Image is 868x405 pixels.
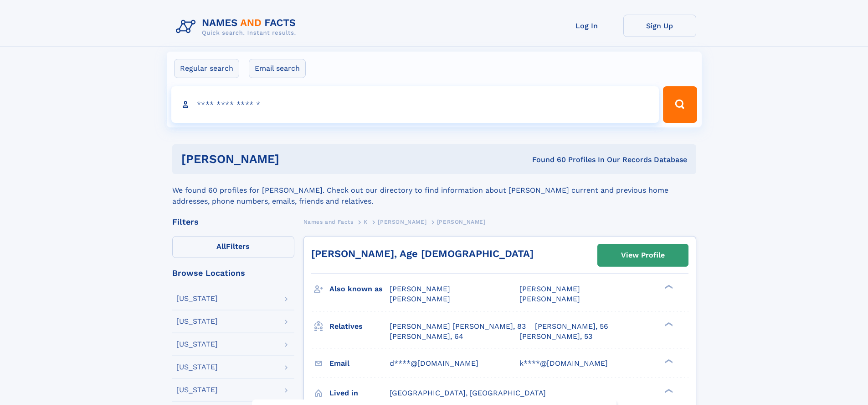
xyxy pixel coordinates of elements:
[623,15,696,37] a: Sign Up
[378,219,426,225] span: [PERSON_NAME]
[176,318,218,325] div: [US_STATE]
[663,86,697,123] button: Search Button
[437,219,486,225] span: [PERSON_NAME]
[176,363,218,371] div: [US_STATE]
[550,15,623,37] a: Log In
[663,321,673,327] div: ❯
[172,269,294,277] div: Browse Locations
[176,295,218,302] div: [US_STATE]
[364,216,368,227] a: K
[519,331,592,342] a: [PERSON_NAME], 53
[216,242,226,251] span: All
[172,236,294,258] label: Filters
[181,153,406,165] h1: [PERSON_NAME]
[172,15,303,39] img: Logo Names and Facts
[364,219,368,225] span: K
[663,358,673,364] div: ❯
[519,295,580,303] span: [PERSON_NAME]
[598,244,688,266] a: View Profile
[176,386,218,394] div: [US_STATE]
[311,248,534,259] a: [PERSON_NAME], Age [DEMOGRAPHIC_DATA]
[390,321,526,331] a: [PERSON_NAME] [PERSON_NAME], 83
[378,216,426,227] a: [PERSON_NAME]
[519,284,580,293] span: [PERSON_NAME]
[329,281,390,297] h3: Also known as
[535,321,608,331] a: [PERSON_NAME], 56
[171,86,659,123] input: search input
[406,155,687,165] div: Found 60 Profiles In Our Records Database
[176,341,218,348] div: [US_STATE]
[663,388,673,394] div: ❯
[621,245,665,266] div: View Profile
[249,59,306,78] label: Email search
[663,284,673,290] div: ❯
[390,331,463,342] a: [PERSON_NAME], 64
[174,59,239,78] label: Regular search
[172,174,696,207] div: We found 60 profiles for [PERSON_NAME]. Check out our directory to find information about [PERSON...
[390,389,546,397] span: [GEOGRAPHIC_DATA], [GEOGRAPHIC_DATA]
[172,218,294,226] div: Filters
[329,356,390,371] h3: Email
[329,319,390,334] h3: Relatives
[329,385,390,401] h3: Lived in
[390,284,450,293] span: [PERSON_NAME]
[303,216,354,227] a: Names and Facts
[390,295,450,303] span: [PERSON_NAME]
